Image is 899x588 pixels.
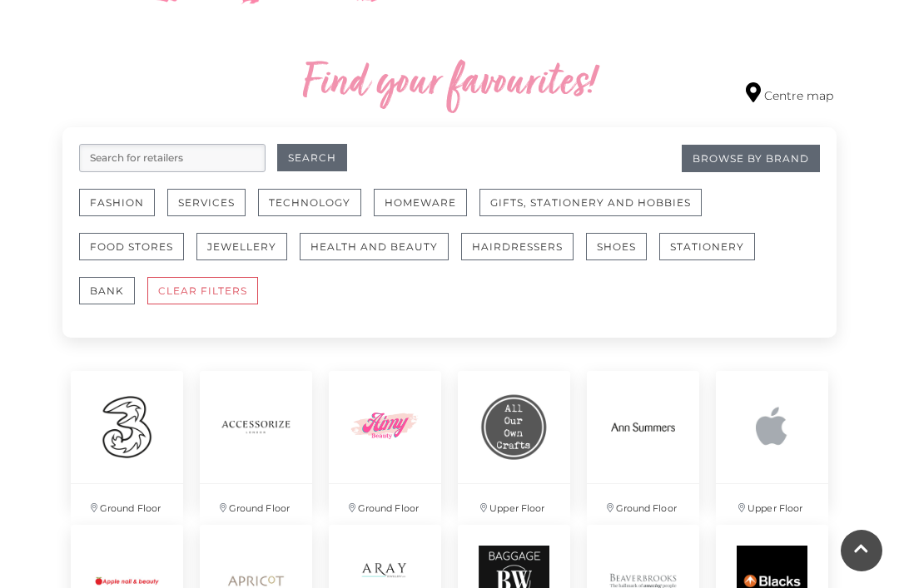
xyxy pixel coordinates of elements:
[196,233,300,277] a: Jewellery
[461,233,574,260] button: Hairdressers
[716,484,828,525] p: Upper Floor
[79,144,266,172] input: Search for retailers
[200,484,312,525] p: Ground Floor
[708,363,837,516] a: Upper Floor
[374,189,467,216] button: Homeware
[258,189,374,233] a: Technology
[79,189,167,233] a: Fashion
[79,233,184,260] button: Food Stores
[71,484,183,525] p: Ground Floor
[479,189,714,233] a: Gifts, Stationery and Hobbies
[196,233,287,260] button: Jewellery
[147,277,258,304] button: CLEAR FILTERS
[277,144,347,171] button: Search
[329,484,441,525] p: Ground Floor
[167,189,258,233] a: Services
[300,233,461,277] a: Health and Beauty
[659,233,767,277] a: Stationery
[320,363,449,516] a: Ground Floor
[147,277,271,321] a: CLEAR FILTERS
[79,277,147,321] a: Bank
[586,233,647,260] button: Shoes
[461,233,586,277] a: Hairdressers
[458,484,570,525] p: Upper Floor
[258,189,361,216] button: Technology
[586,233,659,277] a: Shoes
[62,363,191,516] a: Ground Floor
[682,145,820,172] a: Browse By Brand
[746,82,833,105] a: Centre map
[79,233,196,277] a: Food Stores
[579,363,708,516] a: Ground Floor
[300,233,449,260] button: Health and Beauty
[449,363,579,516] a: Upper Floor
[167,189,246,216] button: Services
[191,363,320,516] a: Ground Floor
[587,484,699,525] p: Ground Floor
[659,233,755,260] button: Stationery
[79,189,155,216] button: Fashion
[479,189,702,216] button: Gifts, Stationery and Hobbies
[196,57,703,111] h2: Find your favourites!
[374,189,479,233] a: Homeware
[79,277,135,304] button: Bank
